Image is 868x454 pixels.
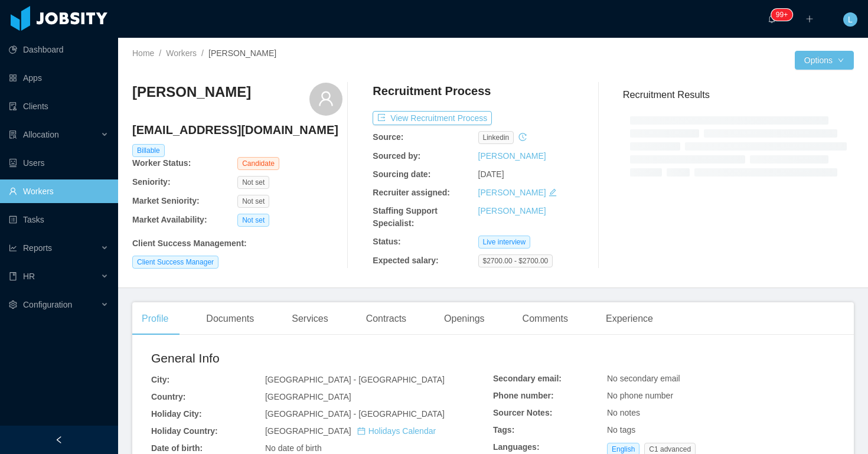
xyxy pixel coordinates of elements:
div: Contracts [357,302,416,335]
i: icon: edit [549,188,557,197]
b: Holiday City: [151,409,202,419]
span: [GEOGRAPHIC_DATA] [265,392,351,401]
i: icon: book [9,272,17,280]
a: icon: pie-chartDashboard [9,38,109,61]
a: Workers [166,48,197,58]
b: Market Availability: [132,215,207,224]
span: / [201,48,204,58]
a: [PERSON_NAME] [478,206,546,215]
a: [PERSON_NAME] [478,151,546,161]
b: Recruiter assigned: [373,188,450,197]
b: City: [151,375,169,384]
b: Country: [151,392,185,401]
span: / [159,48,161,58]
span: Configuration [23,300,72,309]
h3: [PERSON_NAME] [132,83,251,102]
b: Date of birth: [151,443,203,453]
b: Client Success Management : [132,239,247,248]
i: icon: solution [9,130,17,139]
span: Allocation [23,130,59,139]
b: Status: [373,237,400,246]
span: [GEOGRAPHIC_DATA] [265,426,436,436]
h3: Recruitment Results [623,87,854,102]
b: Sourcing date: [373,169,430,179]
a: icon: profileTasks [9,208,109,231]
h2: General Info [151,349,493,368]
span: No notes [607,408,640,417]
b: Sourcer Notes: [493,408,552,417]
a: icon: calendarHolidays Calendar [357,426,436,436]
div: Documents [197,302,263,335]
i: icon: user [318,90,334,107]
a: [PERSON_NAME] [478,188,546,197]
span: Not set [237,176,269,189]
span: No phone number [607,391,673,400]
i: icon: line-chart [9,244,17,252]
a: icon: appstoreApps [9,66,109,90]
span: [PERSON_NAME] [208,48,276,58]
div: No tags [607,424,835,436]
b: Expected salary: [373,256,438,265]
b: Holiday Country: [151,426,218,436]
span: linkedin [478,131,514,144]
i: icon: history [518,133,527,141]
span: Billable [132,144,165,157]
div: Profile [132,302,178,335]
b: Seniority: [132,177,171,187]
b: Phone number: [493,391,554,400]
i: icon: plus [805,15,814,23]
b: Worker Status: [132,158,191,168]
span: Live interview [478,236,531,249]
span: No date of birth [265,443,322,453]
span: [GEOGRAPHIC_DATA] - [GEOGRAPHIC_DATA] [265,375,445,384]
b: Source: [373,132,403,142]
b: Staffing Support Specialist: [373,206,438,228]
div: Experience [596,302,663,335]
div: Openings [435,302,494,335]
span: L [848,12,853,27]
span: [GEOGRAPHIC_DATA] - [GEOGRAPHIC_DATA] [265,409,445,419]
span: Not set [237,214,269,227]
span: [DATE] [478,169,504,179]
span: Not set [237,195,269,208]
b: Languages: [493,442,540,452]
b: Market Seniority: [132,196,200,205]
button: icon: exportView Recruitment Process [373,111,492,125]
div: Services [282,302,337,335]
i: icon: setting [9,301,17,309]
sup: 2159 [771,9,792,21]
h4: [EMAIL_ADDRESS][DOMAIN_NAME] [132,122,342,138]
span: $2700.00 - $2700.00 [478,254,553,267]
span: HR [23,272,35,281]
button: Optionsicon: down [795,51,854,70]
a: Home [132,48,154,58]
i: icon: bell [768,15,776,23]
a: icon: userWorkers [9,179,109,203]
a: icon: robotUsers [9,151,109,175]
i: icon: calendar [357,427,366,435]
span: Client Success Manager [132,256,218,269]
span: Reports [23,243,52,253]
b: Tags: [493,425,514,435]
span: Candidate [237,157,279,170]
b: Sourced by: [373,151,420,161]
a: icon: exportView Recruitment Process [373,113,492,123]
a: icon: auditClients [9,94,109,118]
b: Secondary email: [493,374,562,383]
div: Comments [513,302,577,335]
span: No secondary email [607,374,680,383]
h4: Recruitment Process [373,83,491,99]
